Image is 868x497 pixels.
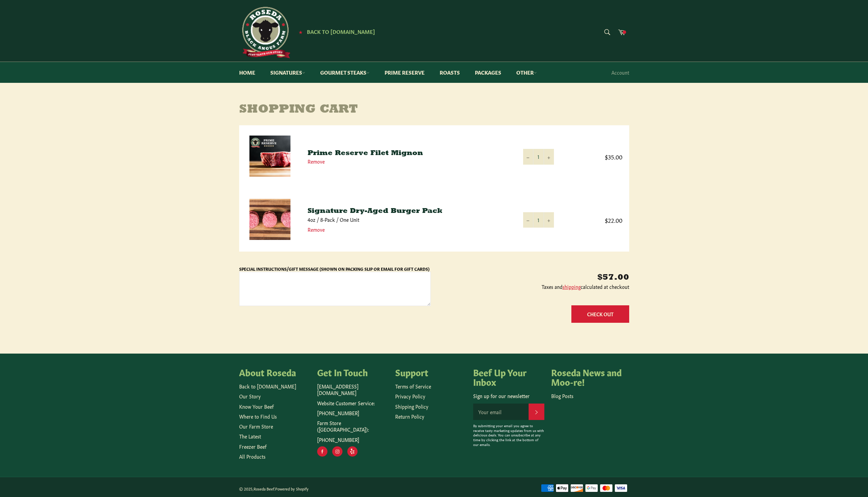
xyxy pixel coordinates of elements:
[317,400,388,406] p: Website Customer Service:
[239,103,629,117] h1: Shopping Cart
[317,383,388,396] p: [EMAIL_ADDRESS][DOMAIN_NAME]
[239,403,274,410] a: Know Your Beef
[608,62,633,82] a: Account
[308,216,509,223] p: 4oz / 8-Pack / One Unit
[239,443,267,450] a: Freezer Beef
[551,367,622,386] h4: Roseda News and Moo-re!
[308,150,423,157] a: Prime Reserve Filet Mignon
[239,433,261,439] a: The Latest
[395,393,425,399] a: Privacy Policy
[308,226,325,233] a: Remove
[544,212,554,228] button: Increase item quantity by one
[239,367,310,377] h4: About Roseda
[433,62,467,83] a: Roasts
[308,208,442,215] a: Signature Dry-Aged Burger Pack
[378,62,431,83] a: Prime Reserve
[551,392,573,399] a: Blog Posts
[249,136,290,177] img: Prime Reserve Filet Mignon
[395,383,431,390] a: Terms of Service
[317,410,388,416] p: [PHONE_NUMBER]
[317,420,388,433] p: Farm Store ([GEOGRAPHIC_DATA]):
[254,486,274,491] a: Roseda Beef
[239,383,296,390] a: Back to [DOMAIN_NAME]
[295,29,375,35] a: ★ Back to [DOMAIN_NAME]
[438,272,629,283] p: $57.00
[523,212,533,228] button: Reduce item quantity by one
[232,62,262,83] a: Home
[473,367,544,386] h4: Beef Up Your Inbox
[568,216,622,224] span: $22.00
[473,393,544,399] p: Sign up for our newsletter
[299,29,302,35] span: ★
[239,486,309,491] small: © 2025, .
[239,7,290,58] img: Roseda Beef
[523,149,533,164] button: Reduce item quantity by one
[509,62,544,83] a: Other
[239,413,277,420] a: Where to Find Us
[249,199,290,240] img: Signature Dry-Aged Burger Pack - 4oz / 8-Pack / One Unit
[275,486,309,491] a: Powered by Shopify
[473,423,544,447] p: By submitting your email you agree to receive tasty marketing updates from us with delicious deal...
[395,403,428,410] a: Shipping Policy
[473,404,529,420] input: Your email
[239,266,429,271] label: Special Instructions/Gift Message (Shown on Packing Slip or Email for Gift Cards)
[568,153,622,161] span: $35.00
[544,149,554,164] button: Increase item quantity by one
[317,367,388,377] h4: Get In Touch
[438,283,629,290] p: Taxes and calculated at checkout
[239,423,273,430] a: Our Farm Store
[395,413,424,420] a: Return Policy
[263,62,312,83] a: Signatures
[571,305,629,323] button: Check Out
[239,453,265,460] a: All Products
[562,283,581,290] a: shipping
[307,28,375,35] span: Back to [DOMAIN_NAME]
[317,436,388,443] p: [PHONE_NUMBER]
[308,158,325,165] a: Remove
[468,62,508,83] a: Packages
[239,393,261,399] a: Our Story
[313,62,376,83] a: Gourmet Steaks
[395,367,466,377] h4: Support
